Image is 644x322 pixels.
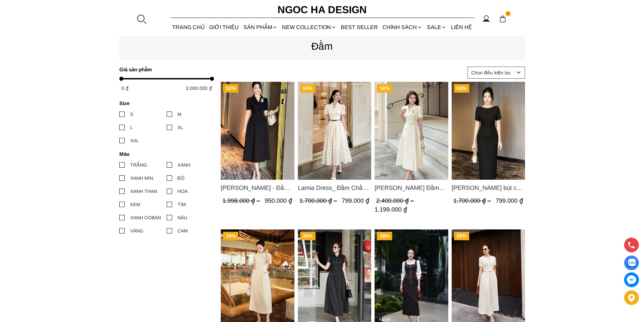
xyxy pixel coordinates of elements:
div: XANH [177,161,190,169]
div: VÀNG [130,227,143,234]
div: HOA [177,188,188,195]
span: 0 ₫ [121,85,128,91]
span: [PERSON_NAME] bút chì ,tay nụ hồng ,bồng đầu tay màu đen D727 [451,183,525,193]
a: Display image [624,255,639,270]
a: Product image - Irene Dress - Đầm Vest Dáng Xòe Kèm Đai D713 [221,82,294,180]
a: Product image - Lamia Dress_ Đầm Chấm Bi Cổ Vest Màu Kem D1003 [297,82,371,180]
h4: Size [119,100,210,106]
a: Link to Alice Dress_Đầm bút chì ,tay nụ hồng ,bồng đầu tay màu đen D727 [451,183,525,193]
a: Link to Louisa Dress_ Đầm Cổ Vest Cài Hoa Tùng May Gân Nổi Kèm Đai Màu Bee D952 [375,183,448,193]
span: 1.700.000 ₫ [299,197,338,204]
img: img-CART-ICON-ksit0nf1 [499,15,506,23]
div: TÍM [177,201,186,208]
div: S [130,110,133,118]
span: 3.000.000 ₫ [186,85,212,91]
img: Alice Dress_Đầm bút chì ,tay nụ hồng ,bồng đầu tay màu đen D727 [451,82,525,180]
span: 2.400.000 ₫ [376,197,415,204]
h4: Giá sản phẩm [119,67,210,72]
a: Link to Lamia Dress_ Đầm Chấm Bi Cổ Vest Màu Kem D1003 [297,183,371,193]
a: NEW COLLECTION [280,18,338,36]
img: Display image [627,259,636,267]
a: GIỚI THIỆU [207,18,241,36]
div: XANH THAN [130,188,157,195]
h4: Màu [119,151,210,157]
a: Product image - Louisa Dress_ Đầm Cổ Vest Cài Hoa Tùng May Gân Nổi Kèm Đai Màu Bee D952 [375,82,448,180]
span: 1.998.000 ₫ [222,197,262,204]
img: Irene Dress - Đầm Vest Dáng Xòe Kèm Đai D713 [221,82,294,180]
span: 1.700.000 ₫ [453,197,492,204]
span: [PERSON_NAME] - Đầm Vest Dáng Xòe Kèm Đai D713 [221,183,294,193]
div: Chính sách [380,18,425,36]
a: Ngoc Ha Design [271,2,373,18]
img: Louisa Dress_ Đầm Cổ Vest Cài Hoa Tùng May Gân Nổi Kèm Đai Màu Bee D952 [375,82,448,180]
img: Lamia Dress_ Đầm Chấm Bi Cổ Vest Màu Kem D1003 [297,82,371,180]
span: 950.000 ₫ [265,197,292,204]
span: 799.000 ₫ [495,197,523,204]
div: CAM [177,227,188,234]
span: [PERSON_NAME] Đầm Cổ Vest Cài Hoa Tùng May Gân Nổi Kèm Đai Màu Bee D952 [375,183,448,193]
a: LIÊN HỆ [449,18,474,36]
span: 1.199.000 ₫ [375,206,407,213]
a: Link to Irene Dress - Đầm Vest Dáng Xòe Kèm Đai D713 [221,183,294,193]
div: L [130,124,133,131]
div: XANH COBAN [130,214,161,221]
a: messenger [624,272,639,287]
a: Product image - Alice Dress_Đầm bút chì ,tay nụ hồng ,bồng đầu tay màu đen D727 [451,82,525,180]
span: 1 [505,11,511,17]
div: TRẮNG [130,161,147,169]
a: TRANG CHỦ [170,18,207,36]
div: NÂU [177,214,187,221]
a: SALE [425,18,449,36]
span: 799.000 ₫ [341,197,369,204]
div: XXL [130,137,139,144]
div: XANH MIN [130,174,153,182]
div: M [177,110,182,118]
div: XL [177,124,183,131]
a: BEST SELLER [339,18,380,36]
div: SẢN PHẨM [241,18,280,36]
div: ĐỎ [177,174,185,182]
div: KEM [130,201,140,208]
span: Lamia Dress_ Đầm Chấm Bi Cổ Vest Màu Kem D1003 [297,183,371,193]
p: Đầm [119,38,525,54]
